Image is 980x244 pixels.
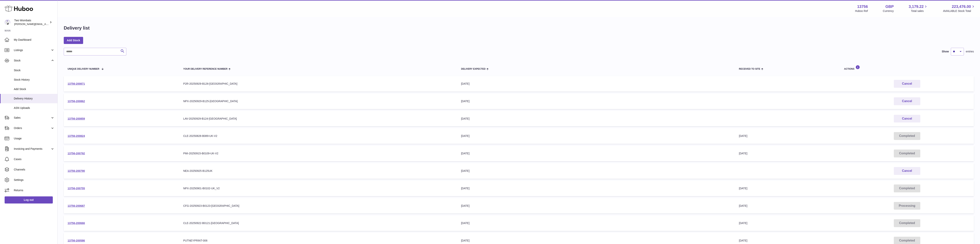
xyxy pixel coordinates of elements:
[14,106,55,110] span: ASN Uploads
[739,204,747,207] span: [DATE]
[894,80,920,88] button: Cancel
[857,4,868,9] strong: 13756
[5,196,53,203] a: Log out
[183,204,453,208] div: CFG-20250923-B0123-[GEOGRAPHIC_DATA]
[64,37,83,44] a: Add Stock
[911,9,928,13] span: Total sales
[14,126,50,130] span: Orders
[183,152,453,155] div: PMI-20250915-B0109-UK-V2
[14,97,55,100] span: Delivery History
[739,68,760,70] span: Received to Site
[68,187,85,190] a: 13756-200755
[461,117,731,121] div: [DATE]
[461,221,731,225] div: [DATE]
[461,134,731,138] div: [DATE]
[68,117,85,120] a: 13756-200859
[183,169,453,173] div: NEA-20250925-B125UK
[14,168,55,171] span: Channels
[68,239,85,242] a: 13756-200586
[14,157,55,161] span: Cases
[14,78,55,82] span: Stock History
[183,187,453,190] div: NPX-20250901-B0102-UK_V2
[909,4,928,13] a: 3,179.22 Total sales
[14,38,55,42] span: My Dashboard
[183,134,453,138] div: CLE-20250828-B089-UK-V2
[68,68,99,70] span: Unique Delivery Number
[461,204,731,208] div: [DATE]
[183,82,453,86] div: P2R-20250929-B126-[GEOGRAPHIC_DATA]
[739,222,747,225] span: [DATE]
[894,97,920,105] button: Cancel
[5,19,10,25] img: philip.carroll@twowombats.com
[68,152,85,155] a: 13756-200792
[461,152,731,155] div: [DATE]
[14,48,50,52] span: Listings
[894,115,920,123] button: Cancel
[14,116,50,120] span: Sales
[739,152,747,155] span: [DATE]
[14,87,55,91] span: Add Stock
[952,4,971,9] span: 223,476.00
[461,169,731,173] div: [DATE]
[844,65,970,70] div: Actions
[14,178,55,182] span: Settings
[14,59,50,62] span: Stock
[183,221,453,225] div: CLE-20250922-B0121-[GEOGRAPHIC_DATA]
[461,68,485,70] span: Delivery Expected
[68,169,85,172] a: 13756-200790
[461,82,731,86] div: [DATE]
[461,239,731,242] div: [DATE]
[855,9,868,13] div: Huboo Ref
[64,25,90,31] h1: Delivery list
[68,134,85,137] a: 13756-200824
[739,134,747,137] span: [DATE]
[894,167,920,175] button: Cancel
[14,19,49,26] div: Two Wombats
[68,82,85,85] a: 13756-200871
[68,100,85,103] a: 13756-200862
[183,239,453,242] div: PUTNEYPRINT-006
[909,4,924,9] span: 3,179.22
[883,9,894,13] div: Currency
[942,50,949,53] label: Show
[739,239,747,242] span: [DATE]
[943,4,975,13] a: 223,476.00 AVAILABLE Stock Total
[14,22,98,26] span: [PERSON_NAME][EMAIL_ADDRESS][PERSON_NAME][DOMAIN_NAME]
[14,137,55,140] span: Usage
[14,189,55,192] span: Returns
[68,222,85,225] a: 13756-200666
[885,4,894,9] strong: GBP
[14,69,55,72] span: Stock
[739,187,747,190] span: [DATE]
[14,147,50,151] span: Invoicing and Payments
[966,50,974,53] span: entries
[461,187,731,190] div: [DATE]
[943,9,975,13] span: AVAILABLE Stock Total
[183,117,453,121] div: LAV-20250929-B124-[GEOGRAPHIC_DATA]
[461,99,731,103] div: [DATE]
[183,68,227,70] span: Your Delivery Reference Number
[183,99,453,103] div: NPX-20250929-B125-[GEOGRAPHIC_DATA]
[68,204,85,207] a: 13756-200687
